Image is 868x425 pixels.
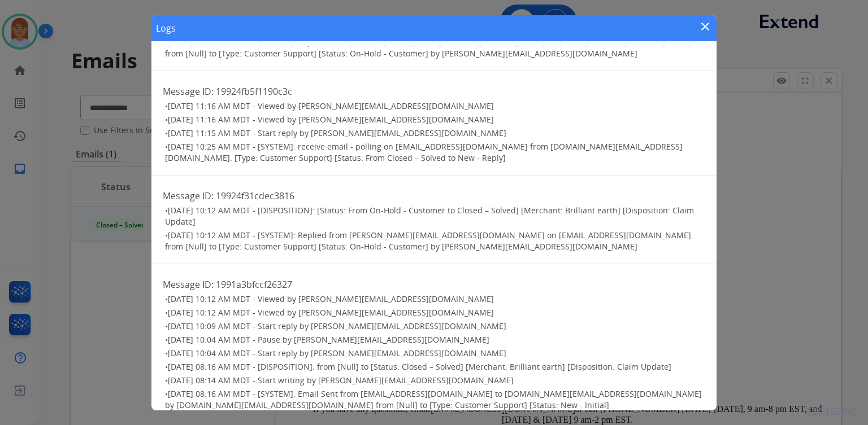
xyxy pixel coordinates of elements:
[165,128,705,139] h3: •
[168,348,506,358] span: [DATE] 10:04 AM MDT - Start reply by [PERSON_NAME][EMAIL_ADDRESS][DOMAIN_NAME]
[165,230,691,252] span: [DATE] 10:12 AM MDT - [SYSTEM]: Replied from [PERSON_NAME][EMAIL_ADDRESS][DOMAIN_NAME] on [EMAIL_...
[165,141,683,163] span: [DATE] 10:25 AM MDT - [SYSTEM]: receive email - polling on [EMAIL_ADDRESS][DOMAIN_NAME] from [DOM...
[165,388,702,410] span: [DATE] 08:16 AM MDT - [SYSTEM]: Email Sent from [EMAIL_ADDRESS][DOMAIN_NAME] to [DOMAIN_NAME][EMA...
[168,321,506,331] span: [DATE] 10:09 AM MDT - Start reply by [PERSON_NAME][EMAIL_ADDRESS][DOMAIN_NAME]
[165,388,705,411] h3: •
[163,190,214,202] span: Message ID:
[168,100,494,111] span: [DATE] 11:16 AM MDT - Viewed by [PERSON_NAME][EMAIL_ADDRESS][DOMAIN_NAME]
[165,141,705,164] h3: •
[165,375,705,386] h3: •
[165,37,691,59] span: [DATE] 11:16 AM MDT - [SYSTEM]: Replied from [PERSON_NAME][EMAIL_ADDRESS][DOMAIN_NAME] on [EMAIL_...
[165,334,705,345] h3: •
[168,361,671,372] span: [DATE] 08:16 AM MDT - [DISPOSITION]: from [Null] to [Status: Closed – Solved] [Merchant: Brillian...
[168,334,489,345] span: [DATE] 10:04 AM MDT - Pause by [PERSON_NAME][EMAIL_ADDRESS][DOMAIN_NAME]
[168,293,494,304] span: [DATE] 10:12 AM MDT - Viewed by [PERSON_NAME][EMAIL_ADDRESS][DOMAIN_NAME]
[168,307,494,318] span: [DATE] 10:12 AM MDT - Viewed by [PERSON_NAME][EMAIL_ADDRESS][DOMAIN_NAME]
[163,85,214,98] span: Message ID:
[168,114,494,125] span: [DATE] 11:16 AM MDT - Viewed by [PERSON_NAME][EMAIL_ADDRESS][DOMAIN_NAME]
[165,205,705,227] h3: •
[165,205,694,227] span: [DATE] 10:12 AM MDT - [DISPOSITION]: [Status: From On-Hold - Customer to Closed – Solved] [Mercha...
[168,375,514,385] span: [DATE] 08:14 AM MDT - Start writing by [PERSON_NAME][EMAIL_ADDRESS][DOMAIN_NAME]
[165,37,705,59] h3: •
[698,20,712,33] mat-icon: close
[165,230,705,252] h3: •
[165,307,705,318] h3: •
[165,348,705,359] h3: •
[165,361,705,373] h3: •
[165,321,705,332] h3: •
[165,100,705,112] h3: •
[163,278,214,291] span: Message ID:
[216,85,292,98] span: 19924fb5f1190c3c
[168,128,506,138] span: [DATE] 11:15 AM MDT - Start reply by [PERSON_NAME][EMAIL_ADDRESS][DOMAIN_NAME]
[165,114,705,125] h3: •
[156,21,176,35] h1: Logs
[805,405,857,418] p: 0.20.1027RC
[216,190,294,202] span: 19924f31cdec3816
[165,293,705,305] h3: •
[216,278,292,291] span: 1991a3bfccf26327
